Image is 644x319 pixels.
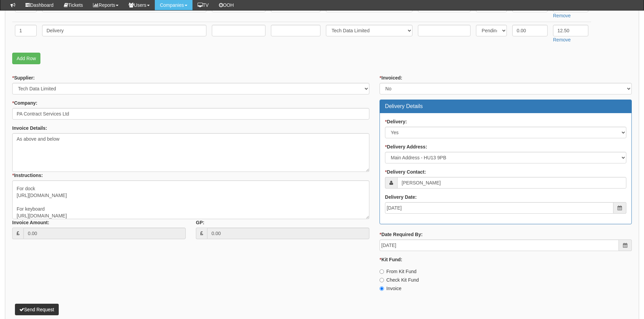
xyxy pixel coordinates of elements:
[12,172,43,179] label: Instructions:
[380,74,402,81] label: Invoiced:
[12,53,40,64] a: Add Row
[385,118,407,125] label: Delivery:
[12,125,47,131] label: Invoice Details:
[380,278,384,282] input: Check Kit Fund
[380,268,417,275] label: From Kit Fund
[553,13,571,18] a: Remove
[380,285,401,292] label: Invoice
[553,37,571,42] a: Remove
[12,100,37,106] label: Company:
[15,304,59,315] button: Send Request
[380,269,384,274] input: From Kit Fund
[380,277,419,283] label: Check Kit Fund
[196,219,204,226] label: GP:
[12,219,49,226] label: Invoice Amount:
[385,194,417,200] label: Delivery Date:
[385,103,626,109] h3: Delivery Details
[385,169,426,175] label: Delivery Contact:
[385,143,427,150] label: Delivery Address:
[380,231,423,238] label: Date Required By:
[380,286,384,291] input: Invoice
[380,256,402,263] label: Kit Fund:
[12,74,35,81] label: Supplier:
